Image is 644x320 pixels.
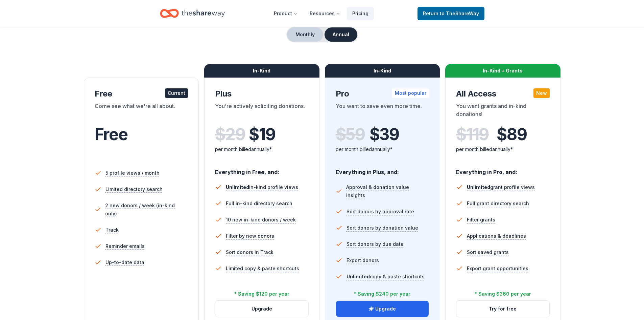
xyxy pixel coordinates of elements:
div: per month billed annually* [215,145,309,153]
div: In-Kind [204,64,319,78]
div: Current [165,88,188,98]
span: Unlimited [467,184,490,190]
span: Unlimited [226,184,249,190]
a: Returnto TheShareWay [418,7,484,20]
span: copy & paste shortcuts [347,274,425,279]
span: Limited copy & paste shortcuts [226,264,299,273]
span: Export grant opportunities [467,264,528,273]
span: Applications & deadlines [467,232,526,240]
button: Annual [325,27,357,42]
span: 10 new in-kind donors / week [226,216,296,224]
div: Everything in Plus, and: [336,162,429,176]
span: Limited directory search [105,185,163,193]
a: Home [160,5,225,21]
button: Resources [304,7,345,20]
span: to TheShareWay [440,10,479,16]
div: Most popular [392,88,429,98]
div: New [533,88,550,98]
span: Unlimited [347,274,370,279]
span: Filter by new donors [226,232,274,240]
div: Pro [336,88,429,99]
span: in-kind profile views [226,184,298,190]
div: * Saving $240 per year [354,290,410,298]
button: Upgrade [215,301,308,317]
span: 2 new donors / week (in-kind only) [105,201,188,218]
span: Track [105,226,119,234]
span: Filter grants [467,216,495,224]
div: In-Kind + Grants [445,64,560,78]
span: $ 39 [369,125,399,144]
button: Product [268,7,303,20]
div: Everything in Free, and: [215,162,309,176]
div: In-Kind [325,64,440,78]
span: Approval & donation value insights [346,183,429,199]
span: grant profile views [467,184,535,190]
a: Pricing [347,7,374,20]
div: per month billed annually* [456,145,550,153]
span: Export donors [347,256,379,264]
span: Up-to-date data [105,258,144,266]
div: Free [95,88,188,99]
div: * Saving $120 per year [234,290,289,298]
span: Free [95,124,128,144]
div: Come see what we're all about. [95,102,188,121]
div: You want to save even more time. [336,102,429,121]
span: Sort donors in Track [226,248,273,256]
div: You want grants and in-kind donations! [456,102,550,121]
span: Sort donors by donation value [347,224,418,232]
div: per month billed annually* [336,145,429,153]
div: All Access [456,88,550,99]
span: Sort donors by approval rate [347,208,414,216]
button: Upgrade [336,301,429,317]
span: Reminder emails [105,242,145,250]
span: 5 profile views / month [105,169,160,177]
button: Try for free [456,301,549,317]
nav: Main [268,5,374,21]
span: $ 89 [497,125,527,144]
span: Sort saved grants [467,248,509,256]
span: $ 19 [249,125,275,144]
span: Full grant directory search [467,199,529,208]
div: Everything in Pro, and: [456,162,550,176]
span: Sort donors by due date [347,240,404,248]
button: Monthly [287,27,323,42]
div: * Saving $360 per year [475,290,531,298]
div: You're actively soliciting donations. [215,102,309,121]
div: Plus [215,88,309,99]
span: Return [423,9,479,18]
span: Full in-kind directory search [226,199,292,208]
